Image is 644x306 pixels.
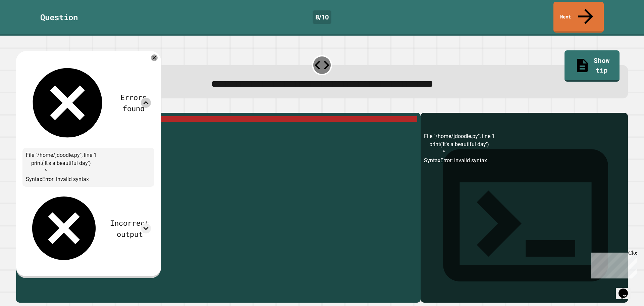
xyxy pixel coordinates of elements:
[588,250,637,278] iframe: chat widget
[116,92,151,114] div: Errors found
[553,2,604,33] a: Next
[616,279,637,299] iframe: chat widget
[313,10,331,24] div: 8 / 10
[22,148,154,187] div: File "/home/jdoodle.py", line 1 print('It's a beautiful day') ^ SyntaxError: invalid syntax
[3,3,46,43] div: Chat with us now!Close
[109,217,151,239] div: Incorrect output
[565,50,619,81] a: Show tip
[40,11,78,23] div: Question
[424,132,625,303] div: File "/home/jdoodle.py", line 1 print('It's a beautiful day') ^ SyntaxError: invalid syntax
